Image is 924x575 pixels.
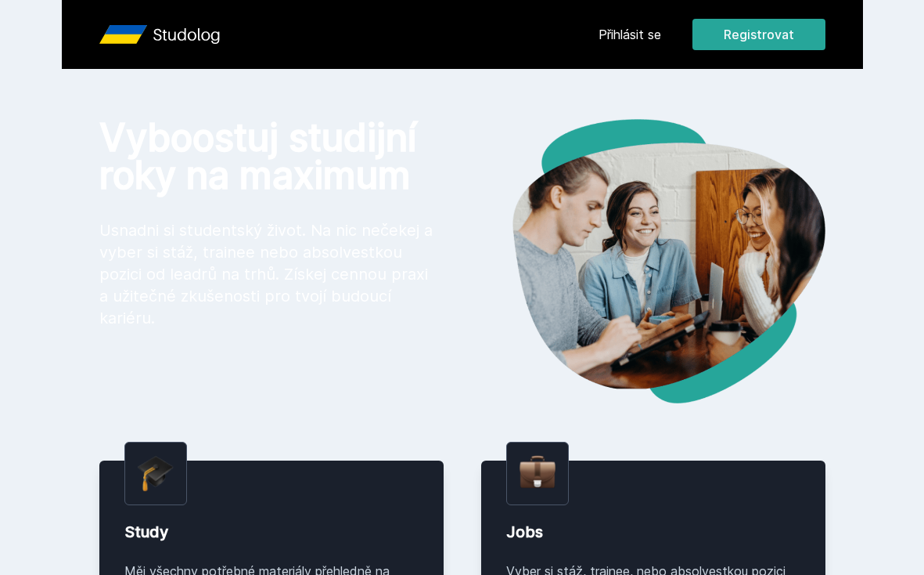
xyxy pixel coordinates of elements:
[99,119,437,194] h1: Vyboostuj studijní roky na maximum
[599,25,661,44] a: Přihlásit se
[506,521,800,543] div: Jobs
[692,19,825,50] button: Registrovat
[138,455,174,492] img: graduation-cap.png
[124,521,419,543] div: Study
[462,119,825,403] img: hero.png
[99,219,437,329] p: Usnadni si studentský život. Na nic nečekej a vyber si stáž, trainee nebo absolvestkou pozici od ...
[520,452,555,492] img: briefcase.png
